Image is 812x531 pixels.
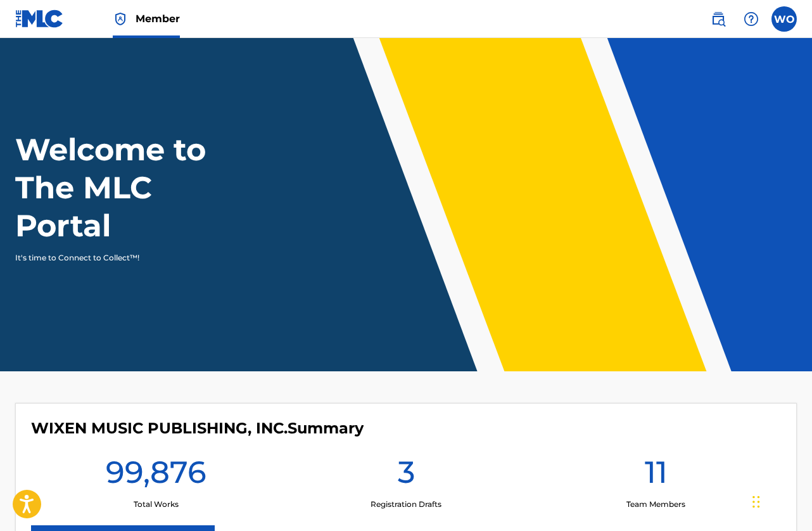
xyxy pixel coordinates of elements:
[645,453,668,499] h1: 11
[749,470,812,531] iframe: Chat Widget
[15,252,235,264] p: It's time to Connect to Collect™!
[744,11,759,27] img: help
[113,11,128,27] img: Top Rightsholder
[15,131,252,245] h1: Welcome to The MLC Portal
[711,11,726,27] img: search
[706,6,731,32] a: Public Search
[371,499,441,510] p: Registration Drafts
[106,453,206,499] h1: 99,876
[15,10,64,28] img: MLC Logo
[31,419,364,438] h4: WIXEN MUSIC PUBLISHING, INC.
[752,483,760,521] div: Drag
[136,11,180,26] span: Member
[771,6,797,32] div: User Menu
[626,499,685,510] p: Team Members
[398,453,415,499] h1: 3
[739,6,764,32] div: Help
[134,499,179,510] p: Total Works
